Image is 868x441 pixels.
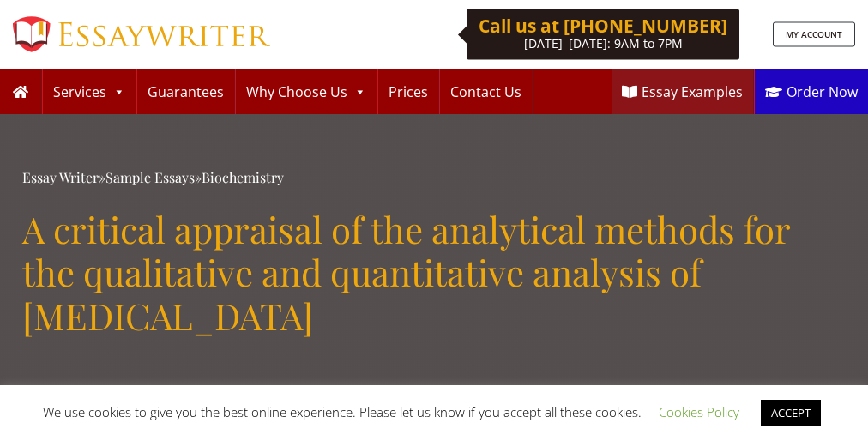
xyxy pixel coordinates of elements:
a: Why Choose Us [236,69,377,114]
h1: A critical appraisal of the analytical methods for the qualitative and quantitative analysis of [... [22,208,846,337]
a: Services [43,69,136,114]
a: ACCEPT [761,400,821,426]
span: [DATE]–[DATE]: 9AM to 7PM [524,35,683,51]
b: Call us at [PHONE_NUMBER] [479,14,727,38]
a: Prices [378,69,438,114]
a: Guarantees [137,69,234,114]
span: We use cookies to give you the best online experience. Please let us know if you accept all these... [43,403,825,420]
div: » » [22,166,846,190]
a: Order Now [755,69,868,114]
a: Biochemistry [202,168,284,186]
a: Sample Essays [105,168,195,186]
a: Essay Writer [22,168,99,186]
a: Contact Us [440,69,532,114]
a: Essay Examples [612,69,753,114]
a: Cookies Policy [659,403,739,420]
a: MY ACCOUNT [773,22,855,47]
